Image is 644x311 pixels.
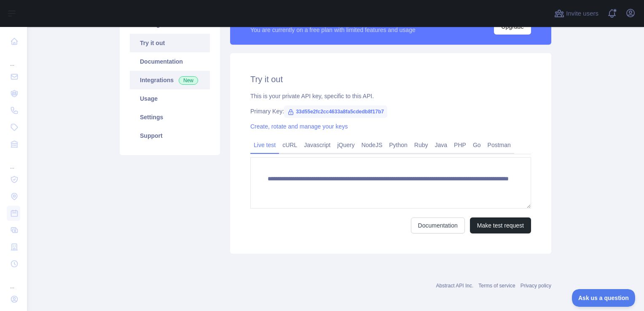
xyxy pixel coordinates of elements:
a: Go [470,138,484,152]
div: ... [7,51,20,67]
div: Primary Key: [250,107,531,115]
a: Documentation [130,52,210,71]
a: Python [386,138,411,152]
a: Try it out [130,34,210,52]
iframe: Toggle Customer Support [572,289,636,307]
a: NodeJS [358,138,386,152]
button: Invite users [553,7,600,20]
span: 33d55e2fc2cc4633a8fa5cdedb8f17b7 [284,105,387,118]
div: ... [7,273,20,290]
a: Settings [130,108,210,126]
button: Make test request [470,217,531,233]
a: Usage [130,89,210,108]
a: Postman [484,138,514,152]
div: This is your private API key, specific to this API. [250,92,531,100]
span: New [179,76,198,85]
a: cURL [279,138,301,152]
a: jQuery [334,138,358,152]
span: Invite users [566,9,598,19]
a: Java [432,138,451,152]
div: ... [7,153,20,170]
a: Documentation [411,217,465,233]
a: Live test [250,138,279,152]
a: Integrations New [130,71,210,89]
a: Terms of service [478,283,515,289]
a: Support [130,126,210,145]
a: Ruby [411,138,432,152]
a: PHP [451,138,470,152]
div: You are currently on a free plan with limited features and usage [250,26,416,34]
a: Abstract API Inc. [436,283,474,289]
h2: Try it out [250,73,531,85]
a: Privacy policy [521,283,551,289]
a: Create, rotate and manage your keys [250,123,348,130]
a: Javascript [301,138,334,152]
